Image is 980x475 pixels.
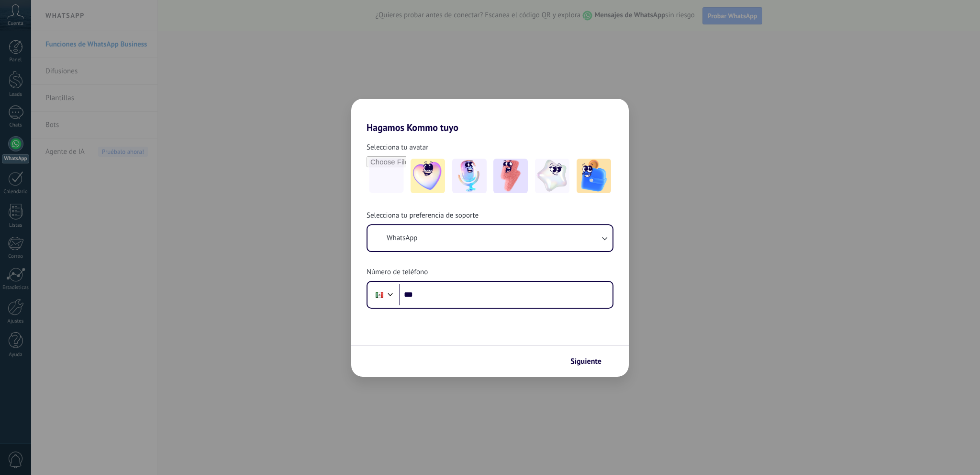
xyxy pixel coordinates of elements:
[535,159,569,193] img: -4.jpeg
[411,159,445,193] img: -1.jpeg
[351,99,629,133] h2: Hagamos Kommo tuyo
[493,159,528,193] img: -3.jpeg
[570,358,601,365] span: Siguiente
[370,285,389,305] div: Mexico: + 52
[452,159,487,193] img: -2.jpeg
[387,233,417,243] span: WhatsApp
[566,353,614,370] button: Siguiente
[367,267,428,277] span: Número de teléfono
[367,211,479,220] span: Selecciona tu preferencia de soporte
[577,159,611,193] img: -5.jpeg
[367,143,428,152] span: Selecciona tu avatar
[367,225,612,251] button: WhatsApp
